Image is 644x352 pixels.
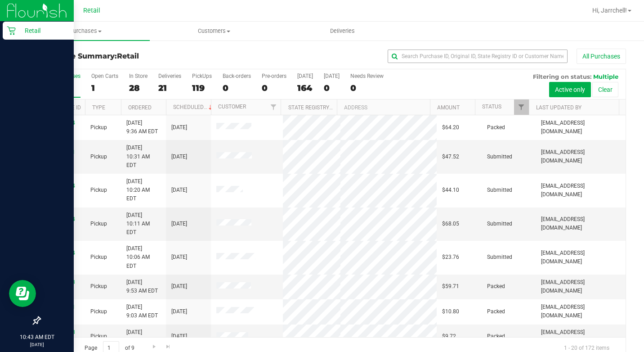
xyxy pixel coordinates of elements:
[262,83,286,93] div: 0
[126,278,158,295] span: [DATE] 9:53 AM EDT
[91,83,118,93] div: 1
[158,83,181,93] div: 21
[593,73,618,80] span: Multiple
[442,332,456,341] span: $9.72
[158,73,181,79] div: Deliveries
[223,73,251,79] div: Back-orders
[150,27,277,35] span: Customers
[541,148,620,165] span: [EMAIL_ADDRESS][DOMAIN_NAME]
[533,73,591,80] span: Filtering on status:
[22,22,150,41] a: Purchases
[126,244,161,271] span: [DATE] 10:06 AM EDT
[126,144,161,170] span: [DATE] 10:31 AM EDT
[350,73,384,79] div: Needs Review
[171,253,187,262] span: [DATE]
[388,50,568,63] input: Search Purchase ID, Original ID, State Registry ID or Customer Name...
[442,123,459,132] span: $64.20
[297,83,313,93] div: 164
[90,253,107,262] span: Pickup
[218,104,246,110] a: Customer
[318,27,367,35] span: Deliveries
[171,123,187,132] span: [DATE]
[592,82,618,97] button: Clear
[442,282,459,291] span: $59.71
[324,83,340,93] div: 0
[129,73,148,79] div: In Store
[223,83,251,93] div: 0
[4,341,70,348] p: [DATE]
[83,7,100,14] span: Retail
[549,82,591,97] button: Active only
[487,186,512,194] span: Submitted
[129,83,148,93] div: 28
[171,220,187,228] span: [DATE]
[90,220,107,228] span: Pickup
[9,280,36,307] iframe: Resource center
[126,211,161,237] span: [DATE] 10:11 AM EDT
[487,123,505,132] span: Packed
[541,182,620,199] span: [EMAIL_ADDRESS][DOMAIN_NAME]
[487,332,505,341] span: Packed
[541,119,620,136] span: [EMAIL_ADDRESS][DOMAIN_NAME]
[541,303,620,320] span: [EMAIL_ADDRESS][DOMAIN_NAME]
[541,328,620,345] span: [EMAIL_ADDRESS][DOMAIN_NAME]
[442,186,459,194] span: $44.10
[541,249,620,266] span: [EMAIL_ADDRESS][DOMAIN_NAME]
[90,153,107,161] span: Pickup
[171,186,187,194] span: [DATE]
[90,282,107,291] span: Pickup
[126,328,158,345] span: [DATE] 9:00 AM EDT
[4,333,70,341] p: 10:43 AM EDT
[171,307,187,316] span: [DATE]
[90,123,107,132] span: Pickup
[266,99,281,115] a: Filter
[350,83,384,93] div: 0
[128,104,152,111] a: Ordered
[541,215,620,232] span: [EMAIL_ADDRESS][DOMAIN_NAME]
[536,104,581,111] a: Last Updated By
[487,307,505,316] span: Packed
[150,22,278,41] a: Customers
[442,153,459,161] span: $47.52
[90,307,107,316] span: Pickup
[126,177,161,203] span: [DATE] 10:20 AM EDT
[487,153,512,161] span: Submitted
[262,73,286,79] div: Pre-orders
[288,104,335,111] a: State Registry ID
[92,104,105,111] a: Type
[90,186,107,194] span: Pickup
[592,7,627,14] span: Hi, Jarrchell!
[171,153,187,161] span: [DATE]
[442,253,459,262] span: $23.76
[324,73,340,79] div: [DATE]
[40,52,235,60] h3: Purchase Summary:
[514,99,529,115] a: Filter
[7,26,16,35] inline-svg: Retail
[278,22,407,41] a: Deliveries
[90,332,107,341] span: Pickup
[171,332,187,341] span: [DATE]
[437,104,460,111] a: Amount
[16,25,70,36] p: Retail
[577,49,626,64] button: All Purchases
[117,52,139,60] span: Retail
[192,73,212,79] div: PickUps
[442,220,459,228] span: $68.05
[173,104,214,110] a: Scheduled
[91,73,118,79] div: Open Carts
[126,303,158,320] span: [DATE] 9:03 AM EDT
[126,119,158,136] span: [DATE] 9:36 AM EDT
[171,282,187,291] span: [DATE]
[192,83,212,93] div: 119
[22,27,150,35] span: Purchases
[541,278,620,295] span: [EMAIL_ADDRESS][DOMAIN_NAME]
[297,73,313,79] div: [DATE]
[482,104,501,110] a: Status
[487,220,512,228] span: Submitted
[487,282,505,291] span: Packed
[487,253,512,262] span: Submitted
[442,307,459,316] span: $10.80
[337,99,430,115] th: Address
